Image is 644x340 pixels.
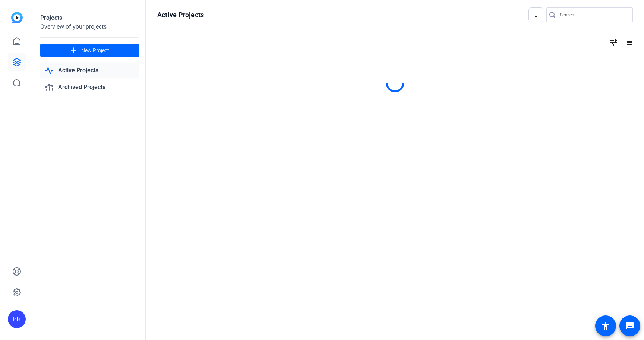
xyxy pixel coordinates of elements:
mat-icon: filter_list [531,10,540,19]
div: Projects [40,13,139,22]
mat-icon: accessibility [601,321,610,330]
div: Overview of your projects [40,22,139,31]
div: PR [8,310,26,328]
input: Search [560,10,627,19]
mat-icon: list [624,38,633,47]
h1: Active Projects [157,10,204,19]
a: Active Projects [40,63,139,78]
img: blue-gradient.svg [11,12,23,23]
span: New Project [81,47,109,54]
button: New Project [40,44,139,57]
mat-icon: tune [609,38,618,47]
a: Archived Projects [40,80,139,95]
mat-icon: add [69,46,78,55]
mat-icon: message [625,321,634,330]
